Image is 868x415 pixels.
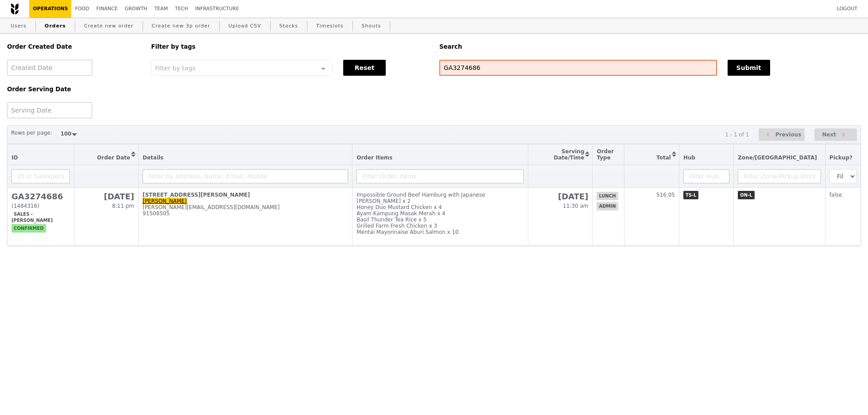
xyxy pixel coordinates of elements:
div: 1 - 1 of 1 [725,132,749,138]
span: Previous [775,129,802,140]
span: Details [143,155,163,161]
a: Shouts [358,18,385,34]
span: false [829,192,842,198]
div: Impossible Ground Beef Hamburg with Japanese [PERSON_NAME] x 2 [356,192,523,204]
span: Hub [683,155,695,161]
div: Honey Duo Mustard Chicken x 4 [356,204,523,210]
img: Grain logo [11,3,19,15]
input: Search any field [439,60,717,76]
h5: Order Serving Date [7,86,140,93]
span: 11:30 am [563,203,588,209]
button: Reset [343,60,386,76]
input: Filter by Address, Name, Email, Mobile [143,169,348,183]
div: Grilled Farm Fresh Chicken x 3 [356,223,523,229]
h2: [DATE] [532,192,589,201]
a: Timeslots [313,18,347,34]
input: Filter Zone/Pickup Point [738,169,821,183]
span: Pickup? [829,155,852,161]
div: [PERSON_NAME][EMAIL_ADDRESS][DOMAIN_NAME] [143,204,348,210]
span: Sales - [PERSON_NAME] [12,210,55,225]
a: Users [7,18,30,34]
a: [PERSON_NAME] [143,198,187,204]
div: 91508505 [143,210,348,217]
span: Filter by tags [155,64,195,72]
h5: Search [439,43,861,50]
div: Mentai Mayonnaise Aburi Salmon x 10 [356,229,523,235]
h5: Order Created Date [7,43,140,50]
div: Basil Thunder Tea Rice x 5 [356,217,523,223]
a: Orders [41,18,70,34]
a: Stocks [276,18,302,34]
button: Previous [759,128,805,141]
span: admin [597,202,618,210]
div: [STREET_ADDRESS][PERSON_NAME] [143,192,348,198]
span: TS-L [683,191,699,199]
div: Ayam Kampung Masak Merah x 4 [356,210,523,217]
button: Submit [728,60,770,76]
span: Zone/[GEOGRAPHIC_DATA] [738,155,817,161]
span: 516.05 [656,192,675,198]
input: Filter Hub [683,169,729,183]
h5: Filter by tags [151,43,429,50]
span: ON-L [738,191,754,199]
a: Upload CSV [225,18,265,34]
label: Rows per page: [11,128,52,137]
input: Serving Date [7,102,92,118]
span: lunch [597,192,618,200]
span: confirmed [12,224,46,233]
span: ID [12,155,18,161]
a: Create new 3p order [148,18,214,34]
span: Order Items [356,155,392,161]
button: Next [814,128,857,141]
input: Filter Order Items [356,169,523,183]
input: ID or Salesperson name [12,169,70,183]
input: Created Date [7,60,92,76]
span: 8:11 pm [112,203,134,209]
h2: GA3274686 [12,192,70,201]
span: Order Type [597,148,614,161]
div: (1484316) [12,203,70,209]
a: Create new order [81,18,137,34]
span: Next [822,129,836,140]
h2: [DATE] [78,192,134,201]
